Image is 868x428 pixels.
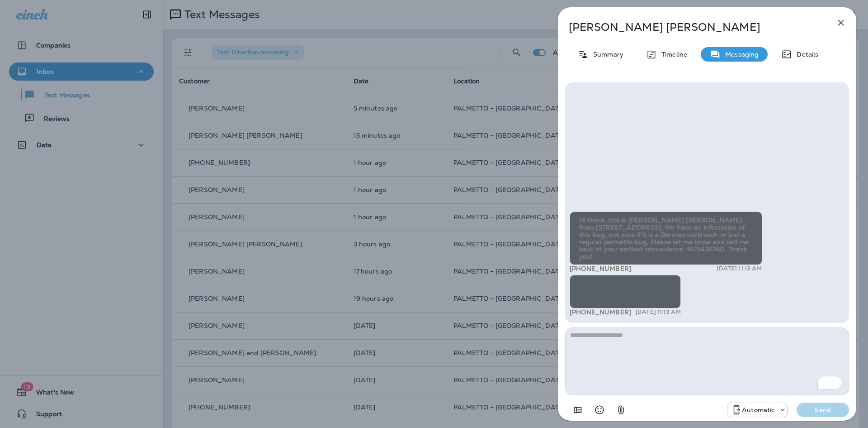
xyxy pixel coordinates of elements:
[565,327,849,395] textarea: To enrich screen reader interactions, please activate Accessibility in Grammarly extension settings
[717,264,762,271] p: [DATE] 11:13 AM
[590,401,609,419] button: Select an emoji
[570,263,631,271] span: [PHONE_NUMBER]
[721,51,759,58] p: Messaging
[579,215,750,259] span: Hi there, this is [PERSON_NAME] [PERSON_NAME] from [STREET_ADDRESS]. We have an infestation of th...
[569,401,587,419] button: Add in a premade template
[636,308,681,316] p: [DATE] 11:13 AM
[579,292,586,299] img: twilio-download
[589,51,623,58] p: Summary
[570,308,631,316] span: [PHONE_NUMBER]
[657,51,687,58] p: Timeline
[792,51,818,58] p: Details
[569,21,816,34] p: [PERSON_NAME] [PERSON_NAME]
[579,279,586,286] img: twilio-download
[742,406,774,414] p: Automatic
